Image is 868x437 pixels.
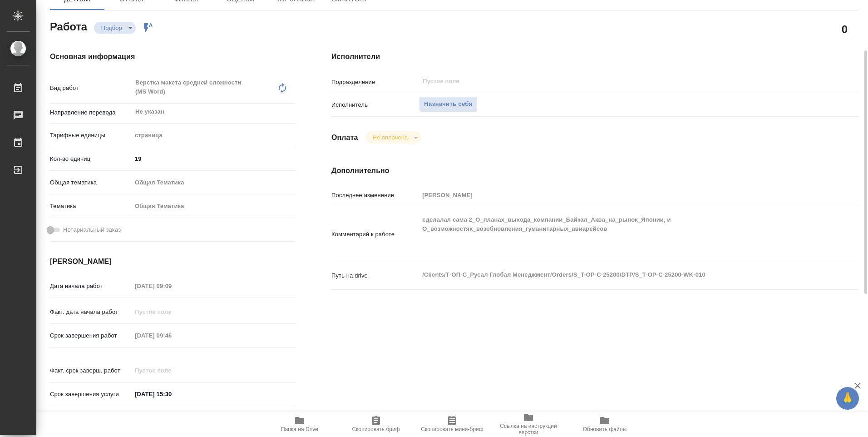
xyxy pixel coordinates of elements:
p: Общая тематика [50,178,132,187]
span: Нотариальный заказ [63,225,121,234]
div: Подбор [94,22,136,34]
p: Подразделение [331,78,419,87]
p: Срок завершения работ [50,331,132,340]
h2: Работа [50,18,87,34]
button: Скопировать бриф [338,412,414,437]
p: Путь на drive [331,271,419,280]
h4: Исполнители [331,51,858,62]
div: Подбор [365,131,421,144]
h4: Дополнительно [331,165,858,176]
button: Подбор [99,24,125,32]
input: Пустое поле [132,329,211,342]
textarea: сделалал сама 2_О_планах_выхода_компании_Байкал_Аква_на_рынок_Японии, и О_возможностях_возобновл... [419,212,814,255]
span: Ссылка на инструкции верстки [496,423,561,436]
h4: Основная информация [50,51,295,62]
p: Факт. дата начала работ [50,308,132,317]
h4: Оплата [331,132,358,143]
p: Вид работ [50,84,132,93]
p: Кол-во единиц [50,154,132,164]
input: Пустое поле [132,364,211,377]
button: Скопировать мини-бриф [414,412,490,437]
p: Комментарий к работе [331,230,419,239]
div: страница [132,128,295,143]
button: Назначить себя [419,96,477,112]
h2: 0 [842,21,848,37]
input: Пустое поле [132,279,211,293]
input: ✎ Введи что-нибудь [132,152,295,165]
p: Тарифные единицы [50,131,132,140]
div: Общая Тематика [132,175,295,190]
p: Дата начала работ [50,282,132,291]
p: Последнее изменение [331,191,419,200]
textarea: /Clients/Т-ОП-С_Русал Глобал Менеджмент/Orders/S_T-OP-C-25200/DTP/S_T-OP-C-25200-WK-010 [419,267,814,283]
p: Направление перевода [50,108,132,117]
span: Обновить файлы [583,426,627,432]
p: Тематика [50,202,132,211]
h4: [PERSON_NAME] [50,256,295,267]
span: Назначить себя [424,99,472,109]
button: Обновить файлы [567,412,643,437]
p: Исполнитель [331,100,419,109]
div: Общая Тематика [132,199,295,214]
input: ✎ Введи что-нибудь [132,387,211,401]
span: 🙏 [840,389,855,408]
p: Факт. срок заверш. работ [50,366,132,375]
button: Не оплачена [370,134,410,141]
input: Пустое поле [422,76,793,87]
input: Пустое поле [419,189,814,202]
span: Скопировать бриф [352,426,399,432]
p: Срок завершения услуги [50,390,132,399]
button: Папка на Drive [261,412,338,437]
button: 🙏 [836,387,859,410]
span: Папка на Drive [281,426,318,432]
input: Пустое поле [132,305,211,318]
button: Ссылка на инструкции верстки [490,412,567,437]
span: Скопировать мини-бриф [421,426,483,432]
